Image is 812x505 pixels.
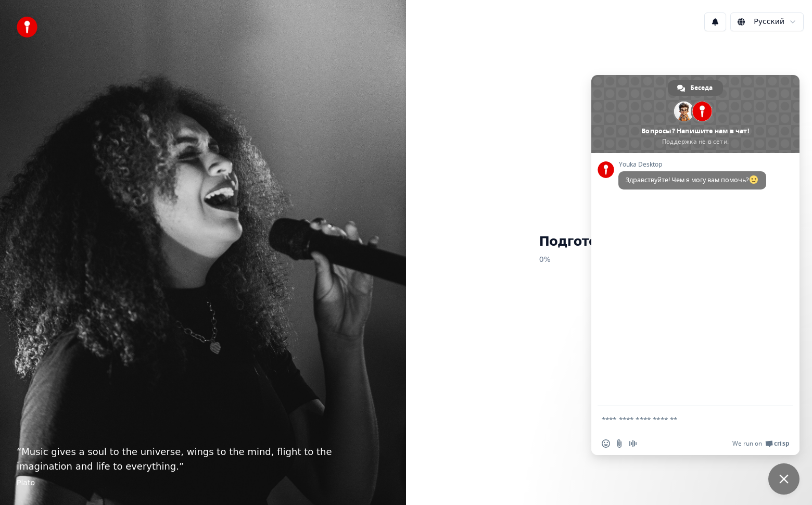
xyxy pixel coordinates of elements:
footer: Plato [17,478,389,488]
a: We run onCrisp [732,439,789,448]
div: Закрыть чат [768,463,800,495]
p: “ Music gives a soul to the universe, wings to the mind, flight to the imagination and life to ev... [17,445,389,474]
span: Вставить emoji [602,439,610,448]
img: youka [17,17,37,37]
span: Youka Desktop [618,161,766,168]
span: We run on [732,439,762,448]
span: Беседа [690,80,713,96]
textarea: Отправьте сообщение... [602,415,766,424]
span: Запись аудиосообщения [629,439,637,448]
p: 0 % [539,250,679,269]
h1: Подготовка Youka [539,234,679,250]
span: Отправить файл [615,439,624,448]
div: Беседа [668,80,723,96]
span: Здравствуйте! Чем я могу вам помочь? [626,175,759,184]
span: Crisp [774,439,789,448]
